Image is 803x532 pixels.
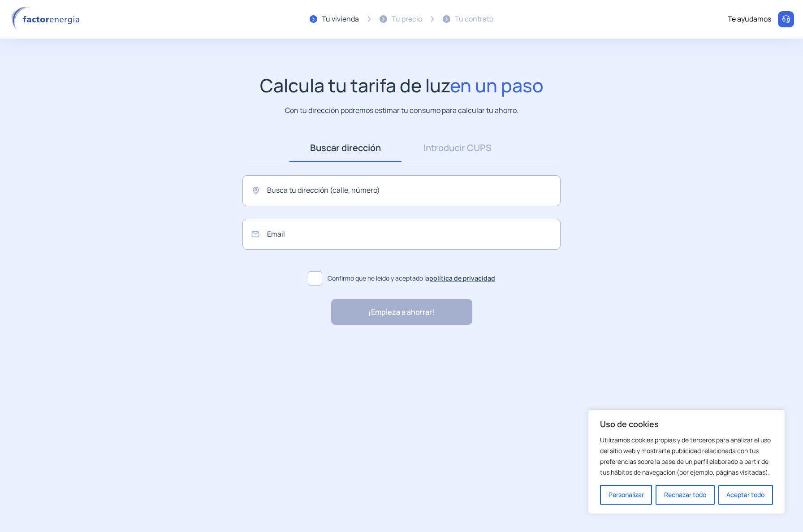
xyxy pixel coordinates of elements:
[600,435,773,478] p: Utilizamos cookies propias y de terceros para analizar el uso del sitio web y mostrarte publicida...
[600,485,652,505] button: Personalizar
[455,13,493,25] div: Tu contrato
[260,74,544,96] h1: Calcula tu tarifa de luz
[289,134,401,162] a: Buscar dirección
[450,73,544,98] span: en un paso
[401,134,514,162] a: Introducir CUPS
[392,13,422,25] div: Tu precio
[718,485,773,505] button: Aceptar todo
[588,409,785,514] div: Uso de cookies
[429,274,495,282] a: política de privacidad
[9,6,85,32] img: logo factor
[328,273,495,283] span: Confirmo que he leído y aceptado la
[322,13,359,25] div: Tu vivienda
[285,105,518,116] p: Con tu dirección podremos estimar tu consumo para calcular tu ahorro.
[600,419,773,429] p: Uso de cookies
[728,13,771,25] div: Te ayudamos
[781,15,790,24] img: llamar
[656,485,714,505] button: Rechazar todo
